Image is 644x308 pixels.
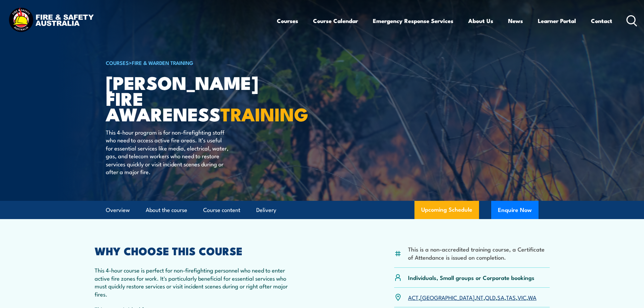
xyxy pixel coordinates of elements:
a: Overview [106,201,130,219]
button: Enquire Now [491,201,539,219]
a: Upcoming Schedule [414,201,479,219]
a: Learner Portal [538,12,576,30]
a: SA [497,293,504,301]
a: News [508,12,523,30]
a: About Us [468,12,493,30]
a: COURSES [106,59,129,66]
a: Course Calendar [313,12,358,30]
a: TAS [506,293,516,301]
a: NT [476,293,483,301]
p: Individuals, Small groups or Corporate bookings [408,274,534,281]
a: Emergency Response Services [373,12,453,30]
a: WA [528,293,536,301]
li: This is a non-accredited training course, a Certificate of Attendance is issued on completion. [408,245,550,261]
a: Fire & Warden Training [132,59,193,66]
strong: TRAINING [220,99,308,127]
h2: WHY CHOOSE THIS COURSE [95,246,292,255]
p: This 4-hour course is perfect for non-firefighting personnel who need to enter active fire zones ... [95,266,292,298]
a: Courses [277,12,298,30]
a: VIC [518,293,526,301]
a: About the course [146,201,187,219]
h1: [PERSON_NAME] Fire Awareness [106,74,273,122]
a: Contact [591,12,612,30]
p: This 4-hour program is for non-firefighting staff who need to access active fire areas. It’s usef... [106,128,229,175]
a: [GEOGRAPHIC_DATA] [420,293,475,301]
h6: > [106,58,273,67]
a: Course content [203,201,240,219]
a: QLD [485,293,496,301]
p: , , , , , , , [408,293,536,301]
a: ACT [408,293,419,301]
a: Delivery [256,201,276,219]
